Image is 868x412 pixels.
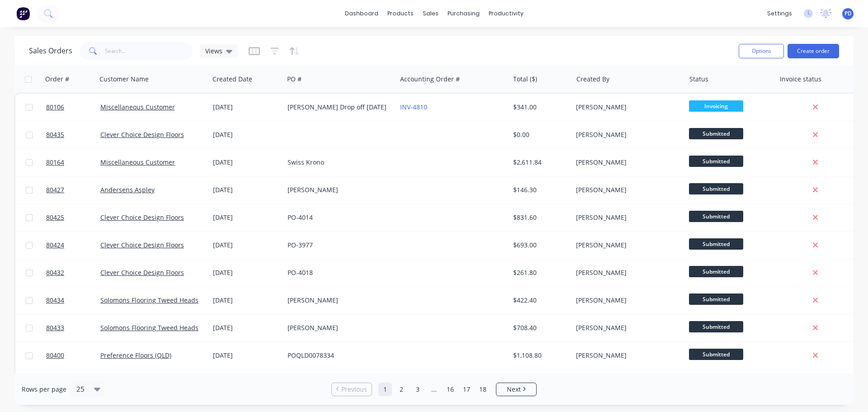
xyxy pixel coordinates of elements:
a: 80400 [46,342,100,369]
div: [PERSON_NAME] [576,213,676,222]
div: products [383,7,418,20]
a: 80424 [46,232,100,259]
a: Previous page [332,385,372,394]
div: [DATE] [213,323,280,332]
div: sales [418,7,443,20]
a: dashboard [340,7,383,20]
div: $341.00 [513,103,566,112]
a: 80427 [46,176,100,204]
span: 80425 [46,213,64,222]
div: $0.00 [513,130,566,139]
div: [DATE] [213,158,280,167]
h1: Sales Orders [29,47,72,55]
div: Total ($) [513,75,537,84]
div: [PERSON_NAME] [576,130,676,139]
div: $422.40 [513,296,566,305]
span: Submitted [689,183,743,194]
div: PO # [287,75,302,84]
div: $708.40 [513,323,566,332]
a: 80425 [46,204,100,231]
a: 80431 [46,369,100,397]
div: $146.30 [513,185,566,194]
div: [PERSON_NAME] [576,351,676,360]
div: settings [763,7,797,20]
a: Solomons Flooring Tweed Heads [100,296,198,304]
span: Submitted [689,238,743,250]
a: Solomons Flooring Tweed Heads [100,323,198,332]
div: PO-4014 [288,213,388,222]
span: Submitted [689,294,743,305]
div: [PERSON_NAME] [576,103,676,112]
div: [DATE] [213,241,280,250]
div: PO-3977 [288,241,388,250]
div: [DATE] [213,185,280,194]
button: Create order [788,44,839,58]
div: [DATE] [213,103,280,112]
div: Invoice status [780,75,821,84]
button: Options [739,44,784,58]
img: Factory [16,7,30,20]
input: Search... [105,42,193,60]
div: $1,108.80 [513,351,566,360]
a: INV-4810 [400,103,427,111]
span: Submitted [689,321,743,332]
div: [PERSON_NAME] Drop off [DATE] [288,103,388,112]
a: Clever Choice Design Floors [100,241,184,249]
div: [DATE] [213,296,280,305]
span: Next [507,385,521,394]
span: 80432 [46,268,64,277]
span: 80106 [46,103,64,112]
div: Accounting Order # [400,75,460,84]
div: purchasing [443,7,484,20]
a: Clever Choice Design Floors [100,213,184,222]
div: [PERSON_NAME] [576,323,676,332]
span: 80164 [46,158,64,167]
div: Order # [45,75,69,84]
div: [PERSON_NAME] [288,323,388,332]
div: [PERSON_NAME] [576,296,676,305]
div: [DATE] [213,130,280,139]
a: 80435 [46,121,100,148]
span: Submitted [689,128,743,139]
div: Status [689,75,708,84]
a: Preference Floors (QLD) [100,351,171,360]
div: [PERSON_NAME] [576,241,676,250]
a: Page 18 [476,383,490,396]
a: Miscellaneous Customer [100,158,175,166]
div: [DATE] [213,351,280,360]
span: Rows per page [22,385,66,394]
a: Page 17 [460,383,473,396]
div: [DATE] [213,268,280,277]
div: [PERSON_NAME] [288,296,388,305]
div: Created By [576,75,609,84]
span: Invoicing [689,100,743,112]
a: 80106 [46,94,100,121]
span: 80424 [46,241,64,250]
a: Clever Choice Design Floors [100,268,184,277]
div: [PERSON_NAME] [576,158,676,167]
a: Page 2 [395,383,408,396]
div: Customer Name [99,75,149,84]
div: Swiss Krono [288,158,388,167]
a: 80432 [46,259,100,286]
div: POQLD0078334 [288,351,388,360]
div: [PERSON_NAME] [576,185,676,194]
ul: Pagination [328,383,540,396]
span: Submitted [689,349,743,360]
div: $831.60 [513,213,566,222]
div: productivity [484,7,528,20]
div: [PERSON_NAME] [576,268,676,277]
span: 80400 [46,351,64,360]
a: Page 3 [411,383,425,396]
span: Submitted [689,266,743,277]
a: 80164 [46,149,100,176]
a: Next page [496,385,536,394]
div: $2,611.84 [513,158,566,167]
span: 80434 [46,296,64,305]
div: Created Date [212,75,252,84]
a: 80433 [46,314,100,341]
a: Jump forward [427,383,441,396]
span: Views [205,46,222,56]
span: Submitted [689,211,743,222]
div: [PERSON_NAME] [288,185,388,194]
